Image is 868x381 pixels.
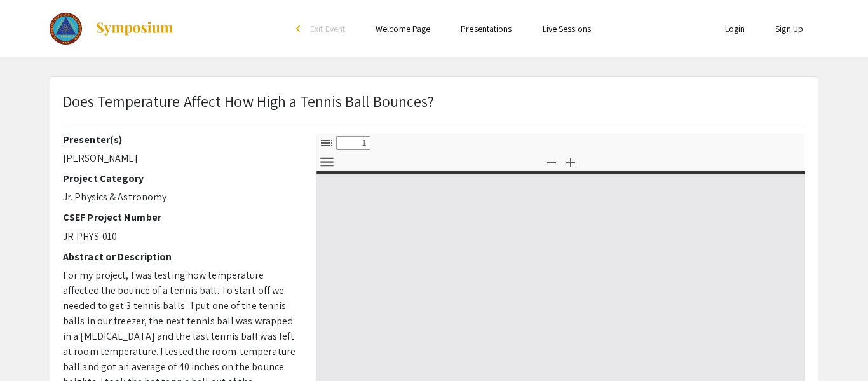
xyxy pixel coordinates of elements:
div: arrow_back_ios [296,25,304,32]
button: Tools [316,153,337,171]
a: The 2023 Colorado Science & Engineering Fair [50,13,174,45]
img: Symposium by ForagerOne [95,21,174,36]
h2: Project Category [63,172,297,184]
a: Presentations [461,23,512,34]
a: Login [725,23,745,34]
a: Live Sessions [543,23,591,34]
p: JR-PHYS-010 [63,229,297,244]
img: The 2023 Colorado Science & Engineering Fair [50,13,82,45]
p: Does Temperature Affect How High a Tennis Ball Bounces? [63,90,435,113]
h2: Presenter(s) [63,134,297,146]
h2: CSEF Project Number [63,211,297,223]
p: Jr. Physics & Astronomy [63,190,297,205]
a: Welcome Page [376,23,430,34]
button: Zoom Out [541,153,562,171]
span: Exit Event [310,23,345,34]
button: Toggle Sidebar [316,134,337,152]
a: Sign Up [775,23,803,34]
h2: Abstract or Description [63,251,297,263]
p: [PERSON_NAME] [63,151,297,166]
input: Page [336,136,370,150]
button: Zoom In [560,153,581,171]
